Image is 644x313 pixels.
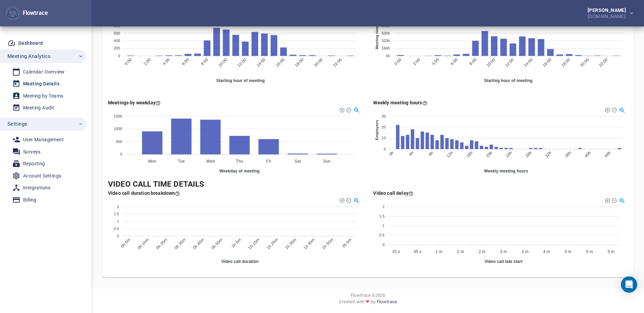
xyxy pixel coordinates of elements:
[468,57,477,66] tspan: 8:00
[108,190,180,196] div: Here you see how many meetings by the duration of it's video call (duration in 5 minute steps).
[181,57,190,66] tspan: 6:00
[373,190,413,196] div: Here you see how many meetings you organize per how late the participants join the call (15 secon...
[607,249,614,254] tspan: 5 m
[216,78,265,83] text: Starting hour of meeting
[114,31,120,35] tspan: 600
[427,150,434,157] tspan: 8h
[323,159,331,164] tspan: Sun
[382,205,384,209] tspan: 2
[23,184,51,192] div: Integrations
[478,249,485,254] tspan: 2 m
[218,57,228,68] tspan: 10:00
[162,57,171,66] tspan: 4:00
[284,237,297,251] tspan: 1h 35m
[7,52,51,61] span: Meeting Analytics
[155,237,168,251] tspan: 0h 25m
[117,234,119,238] tspan: 0
[114,24,120,28] tspan: 800
[565,249,571,254] tspan: 4 m
[117,205,119,209] tspan: 2
[388,150,395,157] tspan: 0h
[577,6,639,21] button: [PERSON_NAME][DOMAIN_NAME]
[7,8,18,19] img: Flowtrace
[408,150,415,157] tspan: 4h
[200,57,209,66] tspan: 8:00
[544,150,552,158] tspan: 32h
[23,92,63,100] div: Meeting by Teams
[5,6,48,21] div: Flowtrace
[124,57,133,66] tspan: 0:00
[621,276,637,293] div: Open Intercom Messenger
[20,9,48,17] div: Flowtrace
[543,249,550,254] tspan: 4 m
[178,159,185,164] tspan: Tue
[302,237,316,251] tspan: 1h 45m
[256,57,266,68] tspan: 14:00
[266,237,279,251] tspan: 1h 25m
[23,148,41,156] div: Surveys
[375,26,379,49] text: Meeting time
[339,107,344,112] div: Zoom In
[371,298,375,308] span: by
[116,140,122,144] tspan: 500
[412,57,421,66] tspan: 2:00
[117,219,119,223] tspan: 1
[449,57,459,66] tspan: 6:00
[598,57,609,68] tspan: 22:00
[23,104,54,112] div: Meeting Audit
[484,259,522,264] text: Video call late start
[381,114,386,118] tspan: 30
[295,159,301,164] tspan: Sat
[382,46,390,50] tspan: 166h
[588,8,629,13] div: [PERSON_NAME]
[5,6,20,21] button: Flowtrace
[237,57,247,68] tspan: 12:00
[114,227,119,231] tspan: 0.5
[604,107,609,112] div: Zoom In
[114,212,119,216] tspan: 1.5
[136,237,150,251] tspan: 0h 15m
[321,237,334,251] tspan: 1h 55m
[485,150,493,158] tspan: 20h
[114,46,120,50] tspan: 200
[586,249,593,254] tspan: 5 m
[23,160,45,168] div: Reporting
[210,237,224,251] tspan: 0h 55m
[393,57,402,66] tspan: 0:00
[379,214,384,218] tspan: 1.5
[484,169,528,173] text: Weekly meeting hours
[504,150,513,158] tspan: 24h
[114,127,122,131] tspan: 1000
[500,249,507,254] tspan: 3 m
[504,57,515,68] tspan: 12:00
[221,259,259,264] text: Video call duration
[485,57,496,68] tspan: 10:00
[114,39,120,43] tspan: 400
[7,120,27,128] span: Settings
[619,197,624,203] div: Selection Zoom
[236,159,243,164] tspan: Thu
[23,172,61,180] div: Account Settings
[381,136,386,140] tspan: 10
[148,159,156,164] tspan: Mon
[266,159,271,164] tspan: Fri
[604,197,609,202] div: Zoom In
[484,78,532,83] text: Starting hour of meeting
[192,237,205,251] tspan: 0h 45m
[275,57,286,68] tspan: 16:00
[313,57,324,68] tspan: 20:00
[346,197,351,202] div: Zoom Out
[457,249,464,254] tspan: 2 m
[392,249,400,254] tspan: 15 s
[143,57,152,66] tspan: 2:00
[611,197,616,202] div: Zoom Out
[351,292,385,298] span: Flowtrace © 2025
[521,249,528,254] tspan: 3 m
[560,57,571,68] tspan: 18:00
[206,159,215,164] tspan: Wed
[382,243,384,247] tspan: 0
[374,120,379,140] text: Employees
[382,224,384,228] tspan: 1
[603,150,611,158] tspan: 44h
[23,135,64,144] div: User Management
